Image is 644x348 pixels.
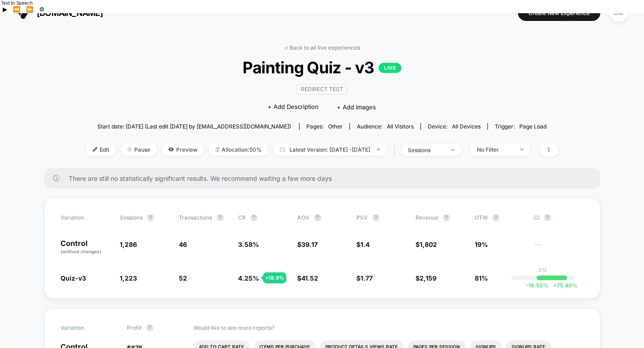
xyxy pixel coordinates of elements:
[238,241,259,248] span: 3.58 %
[391,143,401,157] span: |
[360,241,370,248] span: 1.4
[69,174,582,182] span: There are still no statistically significant results. We recommend waiting a few more days
[314,214,321,221] button: ?
[238,214,246,221] span: CR
[301,274,318,282] span: 41.52
[356,214,368,221] span: PSV
[477,146,513,153] div: No Filter
[420,274,436,282] span: 2,159
[162,143,204,156] span: Preview
[93,147,97,152] img: edit
[475,214,525,221] span: OTW
[421,123,487,130] span: Device:
[121,143,157,156] span: Pause
[297,274,318,282] span: $
[86,143,116,156] span: Edit
[263,272,286,283] div: + 18.9 %
[408,147,444,154] div: sessions
[379,63,401,73] p: LIVE
[553,282,557,289] span: +
[475,241,488,248] span: 19%
[451,149,454,151] img: end
[238,274,259,282] span: 4.25 %
[250,214,258,221] button: ?
[534,242,584,255] span: ---
[542,273,544,280] p: |
[452,123,481,130] span: all devices
[268,102,319,112] span: + Add Description
[280,147,285,152] img: calendar
[284,44,360,51] a: < Back to all live experiences
[520,148,523,150] img: end
[217,214,224,221] button: ?
[179,241,187,248] span: 46
[416,214,438,221] span: Revenue
[443,214,450,221] button: ?
[36,5,47,13] button: Settings
[61,274,86,282] span: Quiz-v3
[120,241,137,248] span: 1,286
[337,103,376,111] span: + Add Images
[297,241,318,248] span: $
[372,214,380,221] button: ?
[61,214,111,221] span: Variation
[61,240,111,255] p: Control
[538,266,548,273] p: 0%
[416,274,436,282] span: $
[357,123,414,130] div: Audience:
[360,274,373,282] span: 1.77
[109,58,534,77] span: Painting Quiz - v3
[301,241,318,248] span: 39.17
[23,5,36,13] button: Forward
[216,147,219,152] img: rebalance
[97,123,291,130] span: Start date: [DATE] (Last edit [DATE] by [EMAIL_ADDRESS][DOMAIN_NAME])
[548,282,578,289] span: 75.40 %
[356,274,373,282] span: $
[387,123,414,130] span: All Visitors
[120,274,137,282] span: 1,223
[127,324,142,331] span: Profit
[297,214,309,221] span: AOV
[10,5,23,13] button: Previous
[273,143,387,156] span: Latest Version: [DATE] - [DATE]
[492,214,500,221] button: ?
[147,214,154,221] button: ?
[61,324,111,332] span: Variation
[526,282,548,289] span: -19.53 %
[534,214,584,221] span: CI
[475,274,488,282] span: 81%
[495,123,547,130] div: Trigger:
[193,324,584,331] p: Would like to see more reports?
[356,241,370,248] span: $
[377,148,380,150] img: end
[297,84,347,94] span: Redirect Test
[61,249,101,254] span: (without changes)
[127,147,132,152] img: end
[146,324,153,332] button: ?
[519,123,547,130] span: Page Load
[179,214,212,221] span: Transactions
[209,143,269,156] span: Allocation: 50%
[328,123,343,130] span: other
[120,214,142,221] span: Sessions
[179,274,187,282] span: 52
[416,241,437,248] span: $
[420,241,437,248] span: 1,802
[306,123,343,130] div: Pages:
[544,214,551,221] button: ?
